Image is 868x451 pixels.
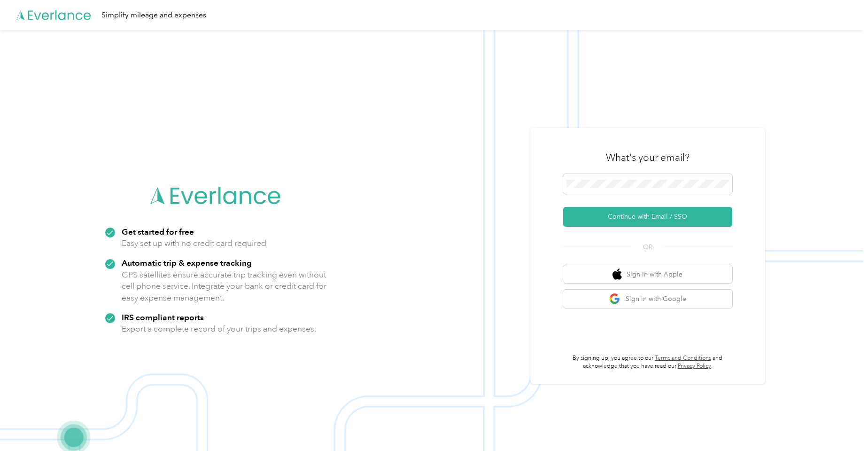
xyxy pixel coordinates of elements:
[122,227,194,237] strong: Get started for free
[563,354,732,371] p: By signing up, you agree to our and acknowledge that you have read our .
[609,293,621,305] img: google logo
[655,355,711,362] a: Terms and Conditions
[122,258,252,268] strong: Automatic trip & expense tracking
[101,9,206,21] div: Simplify mileage and expenses
[122,312,204,322] strong: IRS compliant reports
[563,290,732,308] button: google logoSign in with Google
[606,151,690,164] h3: What's your email?
[563,207,732,227] button: Continue with Email / SSO
[612,269,622,280] img: apple logo
[678,363,711,370] a: Privacy Policy
[122,269,327,304] p: GPS satellites ensure accurate trip tracking even without cell phone service. Integrate your bank...
[631,242,664,252] span: OR
[563,265,732,284] button: apple logoSign in with Apple
[122,237,266,249] p: Easy set up with no credit card required
[122,323,316,335] p: Export a complete record of your trips and expenses.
